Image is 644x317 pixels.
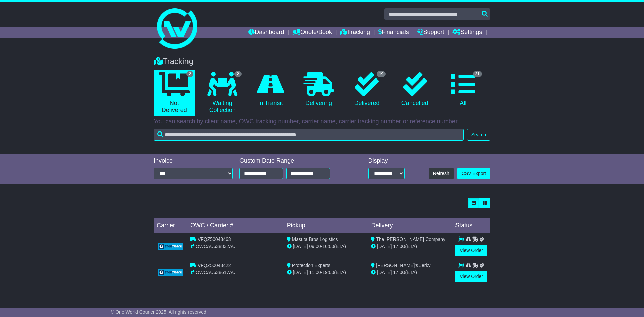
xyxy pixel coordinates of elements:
[287,269,366,276] div: - (ETA)
[455,245,487,256] a: View Order
[284,218,368,233] td: Pickup
[234,71,241,77] span: 2
[239,157,347,165] div: Custom Date Range
[452,27,482,38] a: Settings
[298,70,339,109] a: Delivering
[196,244,236,249] span: OWCAU638832AU
[322,270,334,275] span: 19:00
[346,70,387,109] a: 19 Delivered
[158,243,183,250] img: GetCarrierServiceLogo
[322,244,334,249] span: 16:00
[393,270,405,275] span: 17:00
[292,263,330,268] span: Protection Experts
[154,157,233,165] div: Invoice
[292,236,338,242] span: Masuta Bros Logistics
[394,70,435,109] a: Cancelled
[442,70,484,109] a: 21 All
[368,157,405,165] div: Display
[186,71,194,77] span: 2
[250,70,291,109] a: In Transit
[377,270,392,275] span: [DATE]
[187,218,284,233] td: OWC / Carrier #
[457,168,490,179] a: CSV Export
[377,244,392,249] span: [DATE]
[154,118,490,125] p: You can search by client name, OWC tracking number, carrier name, carrier tracking number or refe...
[473,71,482,77] span: 21
[376,263,430,268] span: [PERSON_NAME]'s Jerky
[393,244,405,249] span: 17:00
[202,70,243,116] a: 2 Waiting Collection
[417,27,444,38] a: Support
[309,244,321,249] span: 09:00
[455,271,487,282] a: View Order
[150,57,494,66] div: Tracking
[248,27,284,38] a: Dashboard
[376,236,445,242] span: The [PERSON_NAME] Company
[154,218,187,233] td: Carrier
[368,218,452,233] td: Delivery
[292,27,332,38] a: Quote/Book
[293,244,308,249] span: [DATE]
[196,270,236,275] span: OWCAU638617AU
[429,168,454,179] button: Refresh
[198,263,231,268] span: VFQZ50043422
[371,243,449,250] div: (ETA)
[467,129,490,141] button: Search
[378,27,409,38] a: Financials
[287,243,366,250] div: - (ETA)
[198,236,231,242] span: VFQZ50043463
[154,70,195,116] a: 2 Not Delivered
[452,218,490,233] td: Status
[340,27,370,38] a: Tracking
[309,270,321,275] span: 11:00
[293,270,308,275] span: [DATE]
[377,71,386,77] span: 19
[111,309,208,315] span: © One World Courier 2025. All rights reserved.
[158,269,183,276] img: GetCarrierServiceLogo
[371,269,449,276] div: (ETA)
